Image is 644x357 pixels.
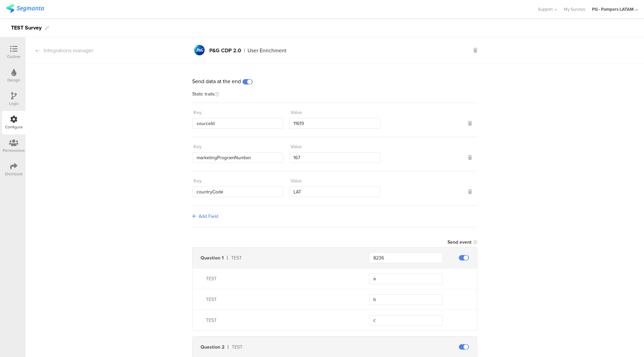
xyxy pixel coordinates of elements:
[369,294,443,305] input: Enter a value...
[5,171,23,177] div: Distribute
[192,152,283,163] input: Enter key...
[7,54,20,60] div: Outline
[206,317,353,324] div: TEST
[192,186,283,197] input: Enter key...
[369,315,443,326] input: Enter a value...
[231,254,353,261] div: TEST
[244,48,245,53] div: |
[290,177,302,184] div: Value
[289,118,380,129] input: Enter value...
[209,48,241,53] div: P&G CDP 2.0
[290,143,302,150] div: Value
[232,344,353,351] div: TEST
[9,101,19,107] div: Logic
[289,186,380,197] input: Enter value...
[206,275,353,282] div: TEST
[192,118,283,129] input: Enter key...
[369,252,443,263] input: Enter a key...
[194,177,202,184] div: Key
[3,147,25,154] div: Permissions
[447,239,472,246] div: Send event
[6,4,44,13] img: segmanta logo
[194,143,202,150] div: Key
[11,22,42,33] div: TEST Survey
[538,6,553,12] span: Support
[192,92,477,103] div: Static traits
[201,344,224,351] div: Question 2
[248,48,286,53] div: User Enrichment
[5,124,23,130] div: Configure
[7,77,20,83] div: Design
[206,296,353,303] div: TEST
[289,152,380,163] input: Enter value...
[199,213,218,220] span: Add Field
[369,274,443,284] input: Enter a value...
[592,6,634,12] div: PG - Pampers LATAM
[25,47,93,54] div: Integrations manager
[194,109,202,116] div: Key
[290,109,302,116] div: Value
[201,254,224,261] div: Question 1
[192,77,477,85] div: Send data at the end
